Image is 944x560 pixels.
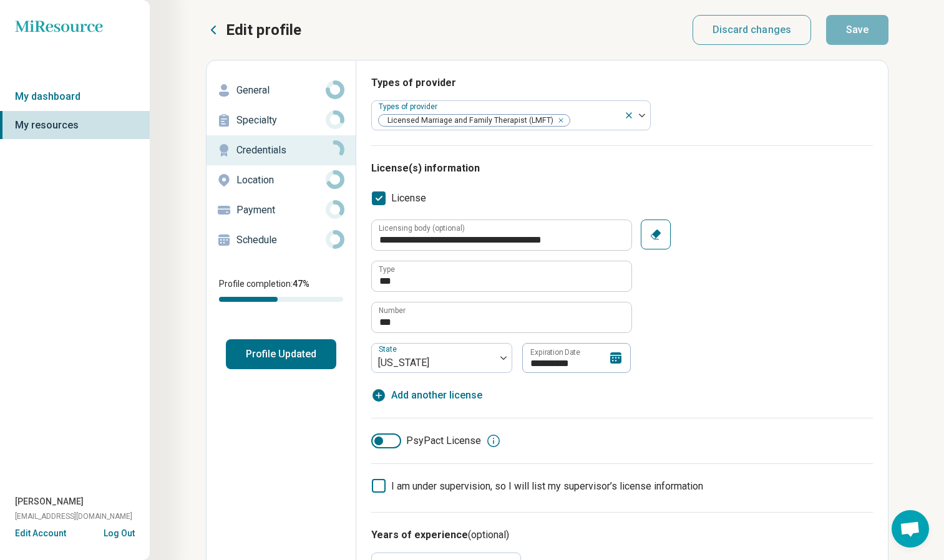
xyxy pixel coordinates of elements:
[236,203,326,218] p: Payment
[379,115,557,127] span: Licensed Marriage and Family Therapist (LMFT)
[826,15,888,45] button: Save
[15,527,66,540] button: Edit Account
[207,225,356,255] a: Schedule
[15,495,84,508] span: [PERSON_NAME]
[207,270,356,309] div: Profile completion:
[206,20,301,40] button: Edit profile
[371,528,873,543] h3: Years of experience
[236,143,326,158] p: Credentials
[391,191,426,206] span: License
[207,165,356,195] a: Location
[207,195,356,225] a: Payment
[379,266,395,273] label: Type
[693,15,812,45] button: Discard changes
[379,307,406,314] label: Number
[379,345,399,354] label: State
[468,529,509,541] span: (optional)
[236,83,326,98] p: General
[104,527,135,537] button: Log Out
[371,388,482,403] button: Add another license
[293,279,309,289] span: 47 %
[371,433,481,448] label: PsyPact License
[226,339,336,369] button: Profile Updated
[207,75,356,105] a: General
[219,297,343,302] div: Profile completion
[236,173,326,188] p: Location
[379,102,440,111] label: Types of provider
[371,161,873,176] h3: License(s) information
[207,135,356,165] a: Credentials
[236,233,326,248] p: Schedule
[892,510,929,548] div: Open chat
[391,480,703,492] span: I am under supervision, so I will list my supervisor’s license information
[379,224,465,232] label: Licensing body (optional)
[226,20,301,40] p: Edit profile
[372,261,631,291] input: credential.licenses.0.name
[391,388,482,403] span: Add another license
[371,75,873,90] h3: Types of provider
[15,511,132,522] span: [EMAIL_ADDRESS][DOMAIN_NAME]
[207,105,356,135] a: Specialty
[236,113,326,128] p: Specialty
